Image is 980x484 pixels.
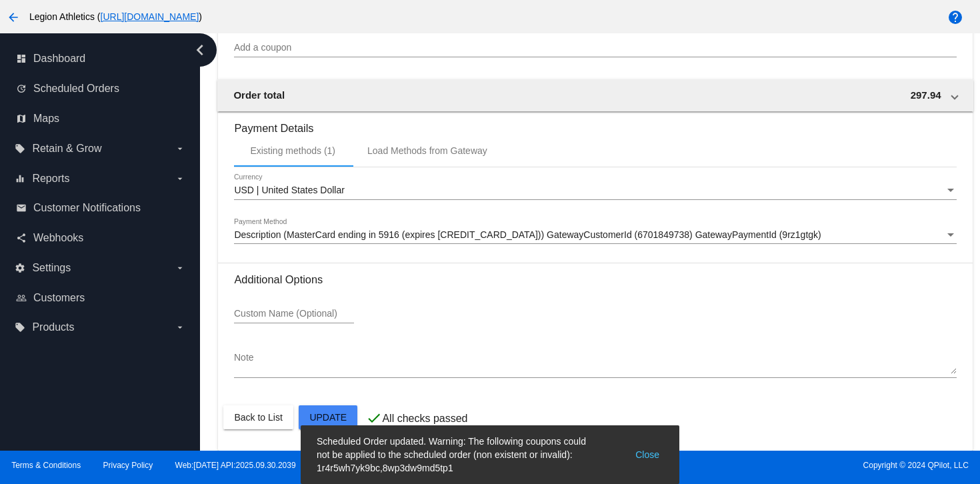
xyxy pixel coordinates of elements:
button: Back to List [223,405,293,429]
span: Order total [233,89,285,101]
span: Description (MasterCard ending in 5916 (expires [CREDIT_CARD_DATA])) GatewayCustomerId (670184973... [234,229,821,240]
span: Legion Athletics ( ) [29,11,202,22]
a: dashboard Dashboard [16,48,185,69]
i: map [16,113,27,124]
i: dashboard [16,53,27,64]
span: Retain & Grow [32,143,101,155]
button: Update [299,405,357,429]
mat-icon: help [947,9,963,25]
a: map Maps [16,108,185,129]
i: settings [15,263,25,273]
mat-icon: check [366,410,382,426]
simple-snack-bar: Scheduled Order updated. Warning: The following coupons could not be applied to the scheduled ord... [317,435,663,475]
span: Reports [32,173,69,185]
i: chevron_left [189,39,211,61]
div: Existing methods (1) [250,145,335,156]
i: arrow_drop_down [175,143,185,154]
i: equalizer [15,173,25,184]
mat-expansion-panel-header: Order total 297.94 [217,79,973,111]
h3: Payment Details [234,112,956,135]
span: Settings [32,262,71,274]
a: update Scheduled Orders [16,78,185,99]
span: Maps [33,113,59,125]
i: local_offer [15,322,25,333]
span: Copyright © 2024 QPilot, LLC [501,461,969,470]
h3: Additional Options [234,273,956,286]
i: email [16,203,27,213]
mat-select: Currency [234,185,956,196]
i: arrow_drop_down [175,322,185,333]
span: USD | United States Dollar [234,185,344,195]
span: Back to List [234,412,282,423]
span: Customer Notifications [33,202,141,214]
button: Close [631,435,663,475]
span: Update [309,412,347,423]
a: share Webhooks [16,227,185,249]
div: Load Methods from Gateway [367,145,487,156]
i: local_offer [15,143,25,154]
span: Dashboard [33,53,85,65]
p: All checks passed [382,413,467,425]
mat-icon: arrow_back [5,9,21,25]
a: people_outline Customers [16,287,185,309]
i: arrow_drop_down [175,173,185,184]
i: share [16,233,27,243]
span: Products [32,321,74,333]
span: Customers [33,292,85,304]
a: Web:[DATE] API:2025.09.30.2039 [175,461,296,470]
a: Terms & Conditions [11,461,81,470]
span: Webhooks [33,232,83,244]
span: Scheduled Orders [33,83,119,95]
i: arrow_drop_down [175,263,185,273]
a: [URL][DOMAIN_NAME] [101,11,199,22]
input: Custom Name (Optional) [234,309,354,319]
a: email Customer Notifications [16,197,185,219]
span: 297.94 [911,89,941,101]
mat-select: Payment Method [234,230,956,241]
a: Privacy Policy [103,461,153,470]
input: Add a coupon [234,43,956,53]
i: people_outline [16,293,27,303]
i: update [16,83,27,94]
